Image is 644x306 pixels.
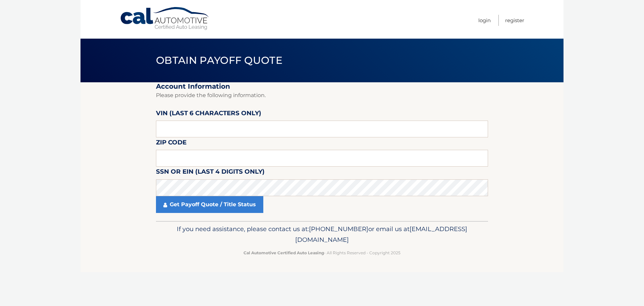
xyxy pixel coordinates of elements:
a: Register [505,15,524,26]
label: VIN (last 6 characters only) [156,108,261,121]
span: Obtain Payoff Quote [156,54,282,67]
a: Login [478,15,491,26]
p: Please provide the following information. [156,91,488,100]
h2: Account Information [156,82,488,91]
a: Get Payoff Quote / Title Status [156,196,263,213]
a: Cal Automotive [120,7,210,31]
label: Zip Code [156,137,186,150]
span: [PHONE_NUMBER] [309,225,368,233]
p: - All Rights Reserved - Copyright 2025 [160,249,484,256]
label: SSN or EIN (last 4 digits only) [156,167,265,179]
strong: Cal Automotive Certified Auto Leasing [244,250,324,255]
p: If you need assistance, please contact us at: or email us at [160,224,484,245]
